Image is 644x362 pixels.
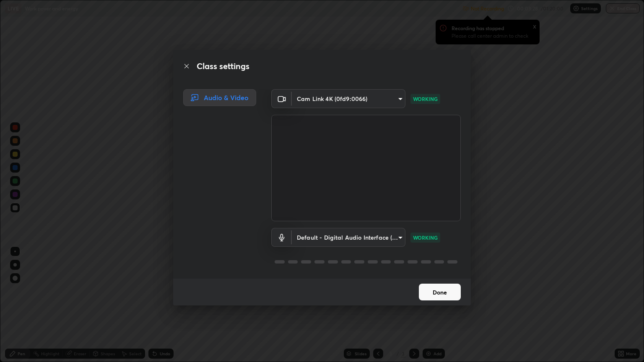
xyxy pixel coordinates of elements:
div: Cam Link 4K (0fd9:0066) [292,89,405,108]
div: Cam Link 4K (0fd9:0066) [292,228,405,247]
button: Done [419,284,461,300]
h2: Class settings [197,60,249,72]
p: WORKING [413,234,438,241]
div: Audio & Video [183,89,256,106]
p: WORKING [413,95,438,103]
